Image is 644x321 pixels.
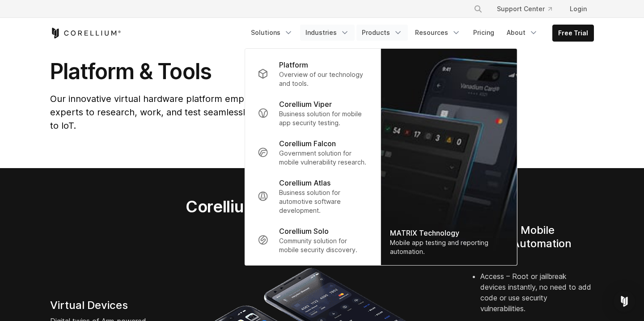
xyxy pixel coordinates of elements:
a: MATRIX Technology Mobile app testing and reporting automation. [381,49,517,265]
div: Navigation Menu [246,25,594,42]
p: Government solution for mobile vulnerability research. [279,149,368,167]
p: Business solution for mobile app security testing. [279,110,368,127]
p: Business solution for automotive software development. [279,188,368,215]
h4: Virtual Devices [50,299,173,312]
h2: Corellium Virtual Hardware Platform [144,197,500,216]
a: Corellium Home [50,28,121,38]
div: Mobile app testing and reporting automation. [390,238,508,256]
p: Community solution for mobile security discovery. [279,237,368,254]
a: About [501,25,543,41]
a: Free Trial [553,25,593,41]
a: Corellium Falcon Government solution for mobile vulnerability research. [250,133,375,172]
a: Industries [300,25,355,41]
a: Resources [410,25,466,41]
div: Open Intercom Messenger [614,291,635,312]
p: Corellium Solo [279,226,329,237]
h1: Platform & Tools [50,58,407,85]
a: Solutions [246,25,298,41]
a: Platform Overview of our technology and tools. [250,54,375,93]
a: Support Center [490,1,559,17]
img: Matrix_WebNav_1x [381,49,517,265]
p: Corellium Atlas [279,177,330,188]
p: Overview of our technology and tools. [279,70,368,88]
span: Our innovative virtual hardware platform empowers developers and security experts to research, wo... [50,93,405,131]
a: Pricing [468,25,500,41]
a: Corellium Solo Community solution for mobile security discovery. [250,220,375,260]
a: Corellium Atlas Business solution for automotive software development. [250,172,375,220]
div: MATRIX Technology [390,228,508,238]
div: Navigation Menu [463,1,594,17]
a: Login [563,1,594,17]
p: Corellium Falcon [279,138,336,149]
h4: Powerful Mobile Testing Automation Tools [471,224,594,264]
p: Corellium Viper [279,99,332,110]
a: Corellium Viper Business solution for mobile app security testing. [250,93,375,133]
button: Search [470,1,486,17]
a: Products [356,25,408,41]
p: Platform [279,59,308,70]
